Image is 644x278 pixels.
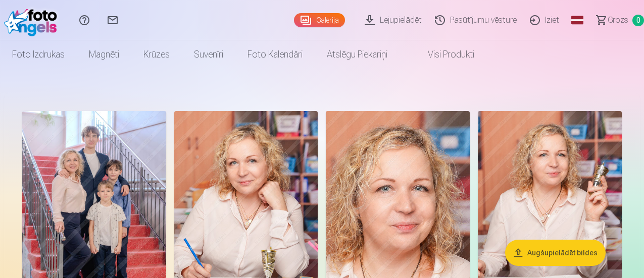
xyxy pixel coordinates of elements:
[505,240,606,266] button: Augšupielādēt bildes
[632,15,644,26] span: 0
[608,14,628,26] span: Grozs
[4,4,62,36] img: /fa1
[315,40,400,69] a: Atslēgu piekariņi
[77,40,131,69] a: Magnēti
[400,40,486,69] a: Visi produkti
[182,40,235,69] a: Suvenīri
[131,40,182,69] a: Krūzes
[294,13,345,27] a: Galerija
[235,40,315,69] a: Foto kalendāri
